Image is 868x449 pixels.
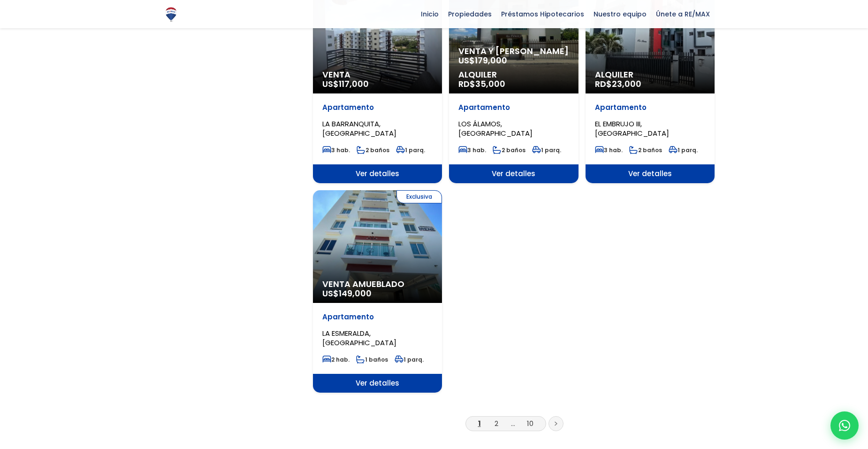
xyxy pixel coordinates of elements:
[322,312,433,322] p: Apartamento
[322,328,396,348] span: LA ESMERALDA, [GEOGRAPHIC_DATA]
[458,119,533,138] span: LOS ÁLAMOS, [GEOGRAPHIC_DATA]
[322,78,369,90] span: US$
[356,356,388,364] span: 1 baños
[595,119,669,138] span: EL EMBRUJO III, [GEOGRAPHIC_DATA]
[589,7,651,21] span: Nuestro equipo
[595,103,705,112] p: Apartamento
[313,164,442,183] span: Ver detalles
[595,146,623,154] span: 3 hab.
[395,356,424,364] span: 1 parq.
[458,46,569,56] span: Venta y [PERSON_NAME]
[458,70,569,79] span: Alquiler
[458,78,505,90] span: RD$
[163,6,179,23] img: Logo de REMAX
[651,7,715,21] span: Únete a RE/MAX
[527,418,533,428] a: 10
[357,146,389,154] span: 2 baños
[396,190,442,203] span: Exclusiva
[322,279,433,289] span: Venta Amueblado
[339,287,372,299] span: 149,000
[339,78,369,90] span: 117,000
[322,119,396,138] span: LA BARRANQUITA, [GEOGRAPHIC_DATA]
[669,146,698,154] span: 1 parq.
[493,146,525,154] span: 2 baños
[416,7,443,21] span: Inicio
[443,7,496,21] span: Propiedades
[475,78,505,90] span: 35,000
[313,190,442,393] a: Exclusiva Venta Amueblado US$149,000 Apartamento LA ESMERALDA, [GEOGRAPHIC_DATA] 2 hab. 1 baños 1...
[511,418,515,428] a: ...
[449,164,578,183] span: Ver detalles
[475,54,507,66] span: 179,000
[313,374,442,393] span: Ver detalles
[612,78,641,90] span: 23,000
[595,70,705,79] span: Alquiler
[595,78,641,90] span: RD$
[478,418,481,428] a: 1
[532,146,561,154] span: 1 parq.
[322,287,372,299] span: US$
[322,146,350,154] span: 3 hab.
[458,54,507,66] span: US$
[629,146,662,154] span: 2 baños
[322,103,433,112] p: Apartamento
[495,418,498,428] a: 2
[322,70,433,79] span: Venta
[496,7,589,21] span: Préstamos Hipotecarios
[396,146,425,154] span: 1 parq.
[322,356,350,364] span: 2 hab.
[586,164,715,183] span: Ver detalles
[458,103,569,112] p: Apartamento
[458,146,486,154] span: 3 hab.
